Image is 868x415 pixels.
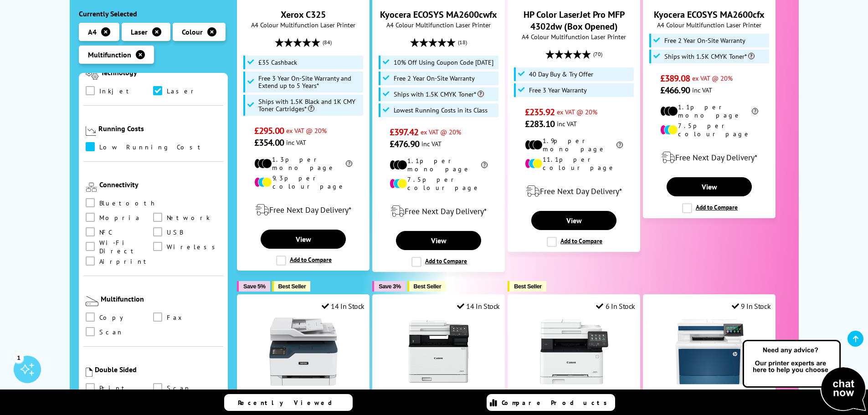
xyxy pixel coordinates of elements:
span: £476.90 [390,138,419,150]
span: Wi-Fi Direct [99,242,154,252]
img: Double Sided [86,368,92,377]
span: Lowest Running Costs in its Class [394,107,488,114]
span: ex VAT @ 20% [692,74,733,82]
span: Ships with 1.5K CMYK Toner* [664,53,755,60]
span: Airprint [99,256,150,266]
div: 14 In Stock [322,302,365,311]
span: Ships with 1.5K Black and 1K CMY Toner Cartridges* [258,98,361,113]
a: View [261,230,345,249]
img: HP Color LaserJet Pro MFP 4302fdw [675,318,744,386]
li: 11.1p per colour page [525,155,623,172]
span: A4 [88,27,97,36]
li: 9.3p per colour page [254,174,352,190]
span: ex VAT @ 20% [557,108,597,116]
span: ex VAT @ 20% [286,126,327,135]
div: 14 In Stock [457,302,500,311]
button: Best Seller [508,281,546,292]
span: inc VAT [557,119,577,128]
a: Canon i-SENSYS MF752Cdw [405,379,473,388]
span: Laser [167,86,197,96]
span: ex VAT @ 20% [421,128,461,136]
span: £235.92 [525,106,555,118]
div: modal_delivery [377,199,500,224]
div: 9 In Stock [732,302,771,311]
span: inc VAT [692,86,712,94]
span: Scan [167,383,191,393]
span: £283.10 [525,118,555,130]
span: A4 Colour Multifunction Laser Printer [648,20,770,29]
img: Canon i-SENSYS MF752Cdw [405,318,473,386]
div: 1 [14,353,24,363]
li: 1.9p per mono page [525,137,623,153]
label: Add to Compare [547,237,602,247]
div: Running Costs [98,124,221,133]
img: Running Costs [86,126,97,136]
a: Xerox C235 [269,379,338,388]
span: (70) [593,46,602,63]
span: Copy [99,313,130,323]
img: Canon i-SENSYS MF655Cdw [540,318,608,386]
span: (18) [458,34,467,51]
li: 1.1p per mono page [660,103,758,119]
span: Low Running Cost [99,142,205,152]
span: Free 3 Year On-Site Warranty and Extend up to 5 Years* [258,75,361,89]
span: Mopria [99,213,141,223]
a: Xerox C325 [281,9,326,20]
div: modal_delivery [513,179,635,204]
span: £466.90 [660,84,690,96]
img: Xerox C235 [269,318,338,386]
span: Fax [167,313,185,323]
span: Multifunction [88,50,131,59]
span: Best Seller [514,283,542,290]
div: Connectivity [99,180,221,189]
span: Laser [131,27,148,36]
span: £295.00 [254,125,284,137]
span: Ships with 1.5K CMYK Toner* [394,91,484,98]
a: View [531,211,616,230]
span: USB [167,227,183,237]
li: 7.5p per colour page [660,122,758,138]
button: Save 3% [372,281,405,292]
span: £354.00 [254,137,284,149]
span: Free 2 Year On-Site Warranty [394,75,475,82]
a: View [667,177,751,196]
label: Add to Compare [276,256,332,266]
li: 1.1p per mono page [390,157,488,173]
a: View [396,231,481,250]
span: inc VAT [286,138,306,147]
img: Open Live Chat window [740,338,868,413]
a: HP Color LaserJet Pro MFP 4302dw (Box Opened) [524,9,625,32]
span: Wireless [167,242,220,252]
div: 6 In Stock [596,302,635,311]
a: Kyocera ECOSYS MA2600cfx [654,9,765,20]
span: £35 Cashback [258,59,297,66]
img: Connectivity [86,183,97,192]
span: Print [99,383,128,393]
span: Colour [182,27,203,36]
button: Best Seller [407,281,446,292]
span: 10% Off Using Coupon Code [DATE] [394,59,493,66]
a: Recently Viewed [224,394,353,411]
span: Bluetooth [99,198,157,208]
li: 7.5p per colour page [390,175,488,192]
div: Double Sided [95,365,221,374]
span: (84) [323,34,332,51]
a: Compare Products [487,394,615,411]
span: Best Seller [278,283,306,290]
span: Save 3% [379,283,401,290]
a: HP Color LaserJet Pro MFP 4302fdw [675,379,744,388]
span: Recently Viewed [238,399,341,407]
img: Multifunction [86,296,98,306]
div: modal_delivery [242,197,365,223]
span: NFC [99,227,112,237]
img: Technology [86,69,99,80]
label: Add to Compare [411,257,467,267]
a: Canon i-SENSYS MF655Cdw [540,379,608,388]
span: A4 Colour Multifunction Laser Printer [242,20,365,29]
span: 40 Day Buy & Try Offer [529,71,593,78]
div: Currently Selected [79,9,228,18]
span: A4 Colour Multifunction Laser Printer [377,20,500,29]
button: Save 5% [237,281,270,292]
li: 1.3p per mono page [254,155,352,172]
label: Add to Compare [682,203,738,213]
